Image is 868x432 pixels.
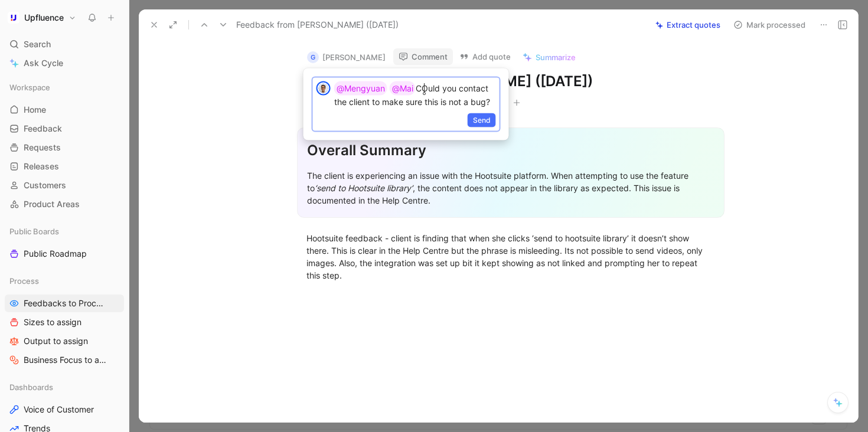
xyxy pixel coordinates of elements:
[334,81,496,108] p: COuld you contact the client to make sure this is not a bug?
[473,114,491,126] span: Send
[468,113,496,127] button: Send
[318,83,329,94] img: avatar
[392,81,413,96] div: @Mai
[337,81,385,96] div: @Mengyuan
